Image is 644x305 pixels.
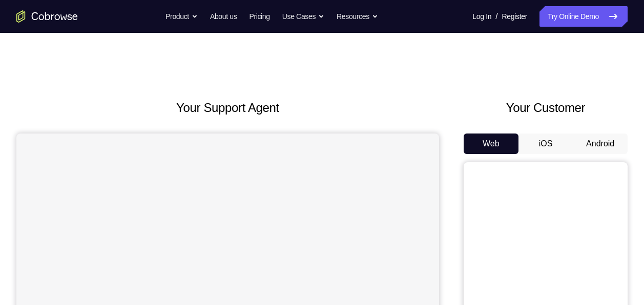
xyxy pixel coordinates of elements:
a: Go to the home page [16,10,78,23]
a: Try Online Demo [539,6,628,27]
a: About us [210,6,237,27]
button: Android [573,134,628,154]
a: Log In [472,6,491,27]
button: Use Cases [282,6,324,27]
h2: Your Support Agent [16,99,439,117]
a: Register [502,6,527,27]
h2: Your Customer [464,99,628,117]
button: Resources [337,6,378,27]
button: Product [165,6,198,27]
a: Pricing [249,6,269,27]
span: / [495,10,497,23]
button: iOS [518,134,573,154]
button: Web [464,134,518,154]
